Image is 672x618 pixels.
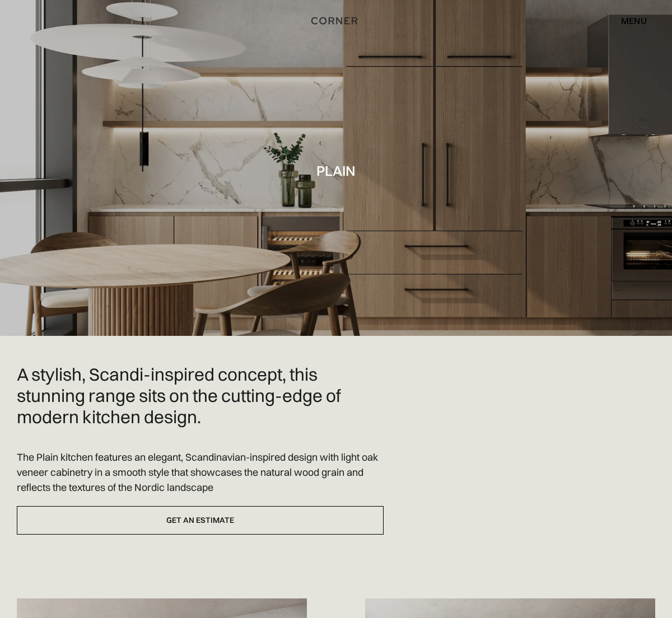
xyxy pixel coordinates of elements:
[621,16,647,25] div: menu
[17,506,384,535] a: Get an estimate
[290,13,382,28] a: home
[316,163,356,178] h1: Plain
[17,450,384,495] p: The Plain kitchen features an elegant, Scandinavian-inspired design with light oak veneer cabinet...
[610,11,647,30] div: menu
[17,364,384,427] h2: A stylish, Scandi-inspired concept, this stunning range sits on the cutting-edge of modern kitche...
